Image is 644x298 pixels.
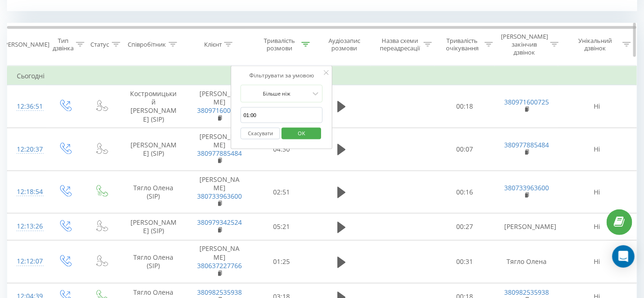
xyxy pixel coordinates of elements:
td: 00:18 [434,85,495,128]
td: Тягло Олена (SIP) [119,171,188,214]
div: 12:12:07 [17,253,37,271]
a: 380971600725 [504,97,549,106]
td: [PERSON_NAME] [188,171,251,214]
td: [PERSON_NAME] [188,128,251,171]
div: [PERSON_NAME] закінчив дзвінок [501,33,548,56]
span: OK [288,126,315,140]
div: [PERSON_NAME] [2,41,49,49]
div: Аудіозапис розмови [321,37,369,53]
td: Ні [558,241,637,284]
div: 12:36:51 [17,97,37,116]
td: [PERSON_NAME] [188,241,251,284]
td: Ні [558,214,637,241]
div: Назва схеми переадресації [379,37,421,53]
td: [PERSON_NAME] [495,214,558,241]
button: Скасувати [241,128,281,139]
td: 00:07 [434,128,495,171]
a: 380977885484 [197,149,242,158]
a: 380977885484 [504,140,549,149]
td: [PERSON_NAME] (SIP) [119,128,188,171]
div: Клієнт [204,41,222,49]
a: 380733963600 [504,183,549,192]
td: Костромицький [PERSON_NAME] (SIP) [119,85,188,128]
td: 00:27 [434,214,495,241]
input: 00:00 [241,107,323,124]
div: 12:20:37 [17,140,37,159]
a: 380637227766 [197,262,242,270]
div: 12:18:54 [17,183,37,201]
td: 01:25 [251,241,312,284]
td: [PERSON_NAME] [188,85,251,128]
td: 05:21 [251,214,312,241]
td: Сьогодні [7,67,637,85]
a: 380979342524 [197,218,242,227]
td: Ні [558,171,637,214]
div: Тип дзвінка [53,37,74,53]
div: 12:13:26 [17,218,37,236]
td: [PERSON_NAME] (SIP) [119,214,188,241]
td: Ні [558,85,637,128]
td: Тягло Олена [495,241,558,284]
div: Open Intercom Messenger [612,245,635,268]
div: Фільтрувати за умовою [241,71,323,80]
div: Статус [91,41,110,49]
a: 380733963600 [197,192,242,201]
div: Тривалість розмови [260,37,299,53]
div: Співробітник [128,41,166,49]
td: Тягло Олена (SIP) [119,241,188,284]
div: Тривалість очікування [443,37,482,53]
a: 380971600725 [197,106,242,115]
button: OK [281,128,321,139]
td: 00:16 [434,171,495,214]
td: Ні [558,128,637,171]
a: 380982535938 [504,288,549,297]
td: 00:31 [434,241,495,284]
a: 380982535938 [197,288,242,297]
div: Унікальний дзвінок [570,37,620,53]
td: 02:51 [251,171,312,214]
